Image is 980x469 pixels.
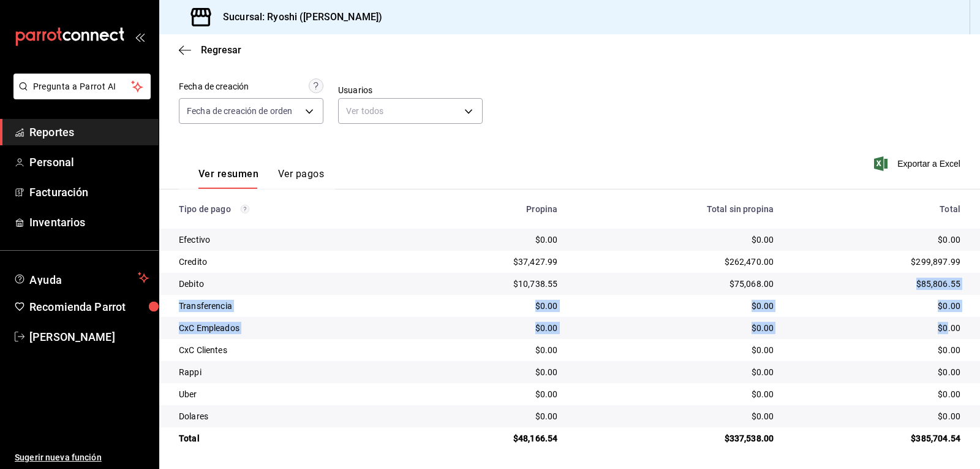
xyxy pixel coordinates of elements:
div: Propina [418,204,558,214]
h3: Sucursal: Ryoshi ([PERSON_NAME]) [213,10,382,25]
svg: Los pagos realizados con Pay y otras terminales son montos brutos. [241,205,249,213]
span: Pregunta a Parrot AI [33,80,132,93]
button: Ver resumen [198,168,258,189]
div: $75,068.00 [577,278,774,290]
div: CxC Empleados [179,322,398,334]
label: Usuarios [338,86,483,94]
span: Personal [29,154,149,170]
div: $0.00 [577,344,774,356]
div: $337,538.00 [577,432,774,444]
div: $0.00 [577,366,774,378]
button: Exportar a Excel [876,156,960,171]
span: Ayuda [29,270,133,285]
div: Ver todos [338,98,483,124]
div: Uber [179,388,398,400]
button: Pregunta a Parrot AI [13,74,151,99]
div: Total [793,204,960,214]
span: Facturación [29,184,149,200]
div: $262,470.00 [577,256,774,268]
div: CxC Clientes [179,344,398,356]
span: Reportes [29,124,149,140]
div: $0.00 [577,410,774,422]
span: Recomienda Parrot [29,299,149,315]
div: $0.00 [793,410,960,422]
div: $0.00 [793,300,960,312]
div: $85,806.55 [793,278,960,290]
div: Credito [179,256,398,268]
div: $0.00 [418,300,558,312]
span: Sugerir nueva función [15,451,149,464]
div: $0.00 [418,322,558,334]
div: $0.00 [418,410,558,422]
div: $0.00 [418,388,558,400]
div: Efectivo [179,234,398,246]
div: Transferencia [179,300,398,312]
div: Debito [179,278,398,290]
div: $0.00 [577,234,774,246]
span: Inventarios [29,214,149,231]
div: $0.00 [577,388,774,400]
div: $10,738.55 [418,278,558,290]
a: Pregunta a Parrot AI [9,89,151,102]
div: Total sin propina [577,204,774,214]
div: $0.00 [418,366,558,378]
div: $0.00 [577,322,774,334]
div: $0.00 [793,388,960,400]
div: $385,704.54 [793,432,960,444]
div: $37,427.99 [418,256,558,268]
div: $0.00 [418,344,558,356]
div: Dolares [179,410,398,422]
div: Rappi [179,366,398,378]
div: $0.00 [793,344,960,356]
div: $0.00 [793,366,960,378]
span: Regresar [201,44,241,56]
div: $48,166.54 [418,432,558,444]
div: Total [179,432,398,444]
div: Fecha de creación [179,80,249,93]
button: Ver pagos [278,168,324,189]
div: $299,897.99 [793,256,960,268]
div: navigation tabs [198,168,324,189]
button: open_drawer_menu [135,32,145,42]
div: $0.00 [418,234,558,246]
div: $0.00 [793,322,960,334]
div: $0.00 [793,234,960,246]
span: [PERSON_NAME] [29,329,149,345]
button: Regresar [179,44,241,56]
span: Fecha de creación de orden [187,105,292,117]
div: Tipo de pago [179,204,398,214]
div: $0.00 [577,300,774,312]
